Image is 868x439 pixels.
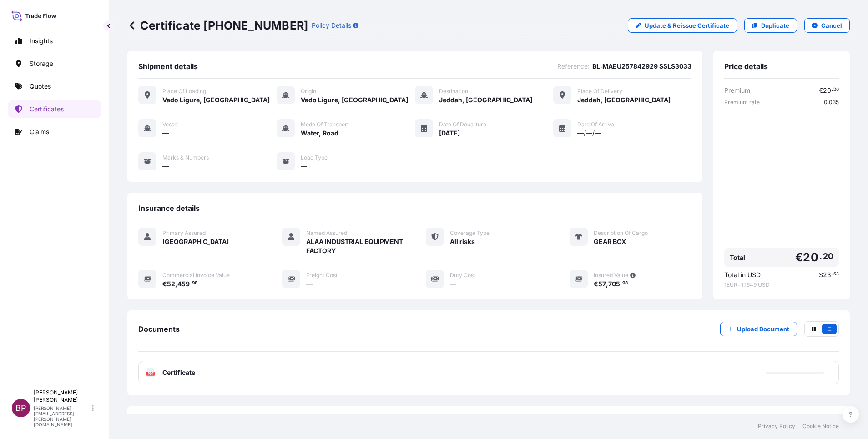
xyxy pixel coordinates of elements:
[819,254,822,259] span: .
[34,389,90,404] p: [PERSON_NAME] [PERSON_NAME]
[577,129,601,138] span: —/—/—
[127,18,308,33] p: Certificate [PHONE_NUMBER]
[594,272,628,279] span: Insured Value
[192,282,197,285] span: 98
[138,204,200,213] span: Insurance details
[8,123,101,141] a: Claims
[301,88,316,95] span: Origin
[162,88,206,95] span: Place of Loading
[301,154,328,161] span: Load Type
[577,88,622,95] span: Place of Delivery
[823,87,831,94] span: 20
[162,272,230,279] span: Commercial Invoice Value
[833,273,839,276] span: 53
[450,272,475,279] span: Duty Cost
[167,281,175,287] span: 52
[162,237,229,246] span: [GEOGRAPHIC_DATA]
[744,18,797,33] a: Duplicate
[306,272,338,279] span: Freight Cost
[439,95,532,105] span: Jeddah, [GEOGRAPHIC_DATA]
[802,423,839,430] a: Cookie Notice
[30,82,51,91] p: Quotes
[301,121,349,128] span: Mode of Transport
[724,99,760,106] span: Premium rate
[34,405,90,427] p: [PERSON_NAME][EMAIL_ADDRESS][PERSON_NAME][DOMAIN_NAME]
[301,162,307,171] span: —
[824,99,839,106] span: 0.035
[450,279,456,289] span: —
[301,95,408,105] span: Vado Ligure, [GEOGRAPHIC_DATA]
[162,162,169,171] span: —
[162,281,167,287] span: €
[8,100,101,118] a: Certificates
[439,121,486,128] span: Date of Departure
[138,324,180,334] span: Documents
[622,282,628,285] span: 98
[730,253,745,262] span: Total
[450,229,490,237] span: Coverage Type
[306,237,404,255] span: ALAA INDUSTRIAL EQUIPMENT FACTORY
[737,324,789,334] p: Upload Document
[598,281,606,287] span: 57
[30,36,53,45] p: Insights
[162,129,169,138] span: —
[758,423,795,430] a: Privacy Policy
[645,21,729,30] p: Update & Reissue Certificate
[190,282,192,285] span: .
[761,21,789,30] p: Duplicate
[833,88,839,91] span: 20
[795,252,803,263] span: €
[720,322,797,336] button: Upload Document
[312,21,351,30] p: Policy Details
[803,252,818,263] span: 20
[30,127,49,136] p: Claims
[621,282,622,285] span: .
[594,237,626,246] span: GEAR BOX
[819,272,823,278] span: $
[832,273,833,276] span: .
[821,21,842,30] p: Cancel
[439,129,460,138] span: [DATE]
[592,62,691,71] span: BL:MAEU257842929 SSLS3033
[30,105,64,114] p: Certificates
[823,254,833,259] span: 20
[162,154,209,161] span: Marks & Numbers
[606,281,608,287] span: ,
[301,129,338,138] span: Water, Road
[628,18,737,33] a: Update & Reissue Certificate
[557,62,590,71] span: Reference :
[577,95,671,105] span: Jeddah, [GEOGRAPHIC_DATA]
[832,88,833,91] span: .
[724,270,761,279] span: Total in USD
[162,229,206,237] span: Primary Assured
[306,279,313,289] span: —
[162,121,179,128] span: Vessel
[177,281,190,287] span: 459
[608,281,620,287] span: 705
[450,237,475,246] span: All risks
[175,281,177,287] span: ,
[819,87,823,94] span: €
[30,59,53,68] p: Storage
[148,372,154,375] text: PDF
[823,272,831,278] span: 23
[439,88,468,95] span: Destination
[724,62,768,71] span: Price details
[8,55,101,73] a: Storage
[724,281,839,289] span: 1 EUR = 1.1649 USD
[594,229,648,237] span: Description Of Cargo
[306,229,347,237] span: Named Assured
[8,77,101,95] a: Quotes
[162,95,270,105] span: Vado Ligure, [GEOGRAPHIC_DATA]
[724,86,750,95] span: Premium
[15,404,26,413] span: BP
[577,121,616,128] span: Date of Arrival
[162,368,195,377] span: Certificate
[804,18,850,33] button: Cancel
[138,62,198,71] span: Shipment details
[8,32,101,50] a: Insights
[594,281,598,287] span: €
